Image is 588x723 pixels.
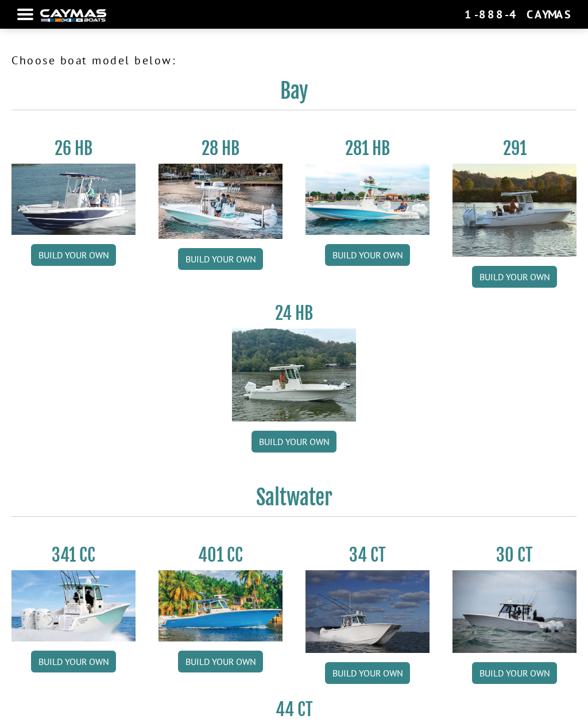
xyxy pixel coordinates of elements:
[465,7,571,22] div: 1-888-4CAYMAS
[232,303,356,324] h3: 24 HB
[11,570,136,641] img: 341CC-thumbjpg.jpg
[11,164,136,235] img: 26_new_photo_resized.jpg
[305,164,430,235] img: 28-hb-twin.jpg
[158,544,283,566] h3: 401 CC
[11,52,577,69] p: Choose boat model below:
[305,570,430,653] img: Caymas_34_CT_pic_1.jpg
[11,544,136,566] h3: 341 CC
[178,651,263,672] a: Build your own
[325,662,410,684] a: Build your own
[472,662,557,684] a: Build your own
[252,431,336,453] a: Build your own
[158,570,283,641] img: 401CC_thumb.pg.jpg
[452,164,577,257] img: 291_Thumbnail.jpg
[11,138,136,159] h3: 26 HB
[305,138,430,159] h3: 281 HB
[158,164,283,239] img: 28_hb_thumbnail_for_caymas_connect.jpg
[232,699,356,720] h3: 44 CT
[452,570,577,653] img: 30_CT_photo_shoot_for_caymas_connect.jpg
[40,9,106,21] img: white-logo-c9c8dbefe5ff5ceceb0f0178aa75bf4bb51f6bca0971e226c86eb53dfe498488.png
[158,138,283,159] h3: 28 HB
[452,138,577,159] h3: 291
[325,244,410,266] a: Build your own
[11,485,577,517] h2: Saltwater
[11,78,577,110] h2: Bay
[31,244,116,266] a: Build your own
[305,544,430,566] h3: 34 CT
[31,651,116,672] a: Build your own
[178,248,263,270] a: Build your own
[452,544,577,566] h3: 30 CT
[232,328,356,422] img: 24_HB_thumbnail.jpg
[472,266,557,288] a: Build your own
